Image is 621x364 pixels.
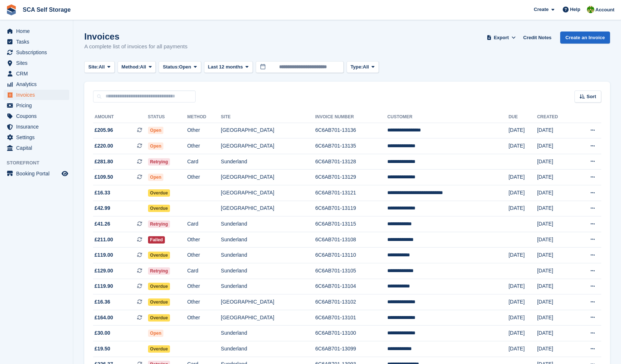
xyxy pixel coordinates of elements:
[148,252,170,259] span: Overdue
[221,138,315,154] td: [GEOGRAPHIC_DATA]
[148,314,170,322] span: Overdue
[4,132,69,142] a: menu
[315,341,388,357] td: 6C6AB701-13099
[537,170,574,185] td: [DATE]
[16,68,60,79] span: CRM
[60,169,69,178] a: Preview store
[509,170,537,185] td: [DATE]
[560,31,610,44] a: Create an Invoice
[4,90,69,100] a: menu
[148,205,170,212] span: Overdue
[315,185,388,201] td: 6C6AB701-13121
[537,341,574,357] td: [DATE]
[315,232,388,248] td: 6C6AB701-13108
[315,248,388,263] td: 6C6AB701-13110
[4,122,69,132] a: menu
[95,329,110,337] span: £30.00
[95,298,110,306] span: £16.36
[4,168,69,179] a: menu
[221,263,315,279] td: Sunderland
[95,204,110,212] span: £42.99
[95,345,110,353] span: £19.50
[315,154,388,170] td: 6C6AB701-13128
[187,279,221,294] td: Other
[148,189,170,197] span: Overdue
[509,123,537,138] td: [DATE]
[118,61,156,73] button: Method: All
[16,111,60,121] span: Coupons
[315,111,388,123] th: Invoice Number
[4,58,69,68] a: menu
[179,63,191,71] span: Open
[4,111,69,121] a: menu
[347,61,379,73] button: Type: All
[537,279,574,294] td: [DATE]
[221,154,315,170] td: Sunderland
[537,310,574,326] td: [DATE]
[509,248,537,263] td: [DATE]
[163,63,179,71] span: Status:
[16,100,60,111] span: Pricing
[148,111,187,123] th: Status
[315,216,388,232] td: 6C6AB701-13115
[20,4,74,16] a: SCA Self Storage
[187,294,221,310] td: Other
[16,90,60,100] span: Invoices
[221,294,315,310] td: [GEOGRAPHIC_DATA]
[148,267,170,275] span: Retrying
[534,6,548,13] span: Create
[88,63,99,71] span: Site:
[221,216,315,232] td: Sunderland
[587,6,594,13] img: Sam Chapman
[148,142,164,150] span: Open
[4,79,69,89] a: menu
[16,26,60,36] span: Home
[16,79,60,89] span: Analytics
[187,170,221,185] td: Other
[95,267,113,275] span: £129.00
[95,158,113,166] span: £281.80
[84,42,188,51] p: A complete list of invoices for all payments
[16,132,60,142] span: Settings
[221,185,315,201] td: [GEOGRAPHIC_DATA]
[84,61,115,73] button: Site: All
[4,68,69,79] a: menu
[315,263,388,279] td: 6C6AB701-13105
[315,201,388,216] td: 6C6AB701-13119
[221,310,315,326] td: [GEOGRAPHIC_DATA]
[84,31,188,41] h1: Invoices
[148,236,165,244] span: Failed
[494,34,509,41] span: Export
[16,37,60,47] span: Tasks
[6,4,17,15] img: stora-icon-8386f47178a22dfd0bd8f6a31ec36ba5ce8667c1dd55bd0f319d3a0aa187defe.svg
[537,201,574,216] td: [DATE]
[315,138,388,154] td: 6C6AB701-13135
[509,326,537,341] td: [DATE]
[95,220,110,228] span: £41.26
[16,58,60,68] span: Sites
[187,232,221,248] td: Other
[187,248,221,263] td: Other
[221,279,315,294] td: Sunderland
[221,170,315,185] td: [GEOGRAPHIC_DATA]
[485,31,517,44] button: Export
[315,123,388,138] td: 6C6AB701-13136
[187,263,221,279] td: Card
[16,168,60,179] span: Booking Portal
[315,279,388,294] td: 6C6AB701-13104
[221,341,315,357] td: Sunderland
[95,282,113,290] span: £119.90
[221,232,315,248] td: Sunderland
[351,63,363,71] span: Type:
[148,283,170,290] span: Overdue
[148,298,170,306] span: Overdue
[140,63,146,71] span: All
[148,220,170,228] span: Retrying
[148,174,164,181] span: Open
[99,63,105,71] span: All
[537,326,574,341] td: [DATE]
[537,232,574,248] td: [DATE]
[208,63,243,71] span: Last 12 months
[537,154,574,170] td: [DATE]
[148,127,164,134] span: Open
